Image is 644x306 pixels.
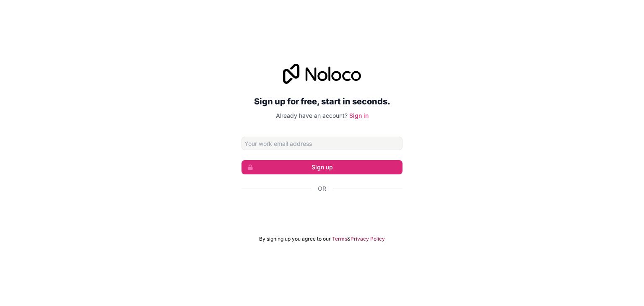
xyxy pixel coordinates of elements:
a: Terms [332,236,347,242]
a: Privacy Policy [351,236,385,242]
a: Sign in [349,112,369,119]
button: Sign up [241,160,402,174]
span: Already have an account? [276,112,348,119]
input: Email address [241,137,402,150]
span: & [347,236,351,242]
h2: Sign up for free, start in seconds. [241,94,402,109]
span: By signing up you agree to our [259,236,331,242]
span: Or [318,184,326,193]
